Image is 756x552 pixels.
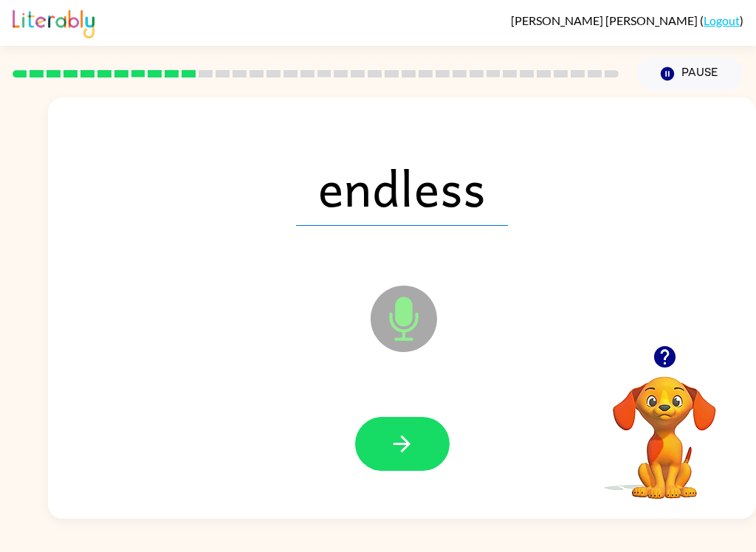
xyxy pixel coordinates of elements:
video: Your browser must support playing .mp4 files to use Literably. Please try using another browser. [591,353,738,501]
img: Literably [13,6,94,38]
span: [PERSON_NAME] [PERSON_NAME] [511,13,700,27]
span: endless [296,149,508,226]
div: ( ) [511,13,743,27]
a: Logout [704,13,740,27]
button: Pause [636,57,743,91]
